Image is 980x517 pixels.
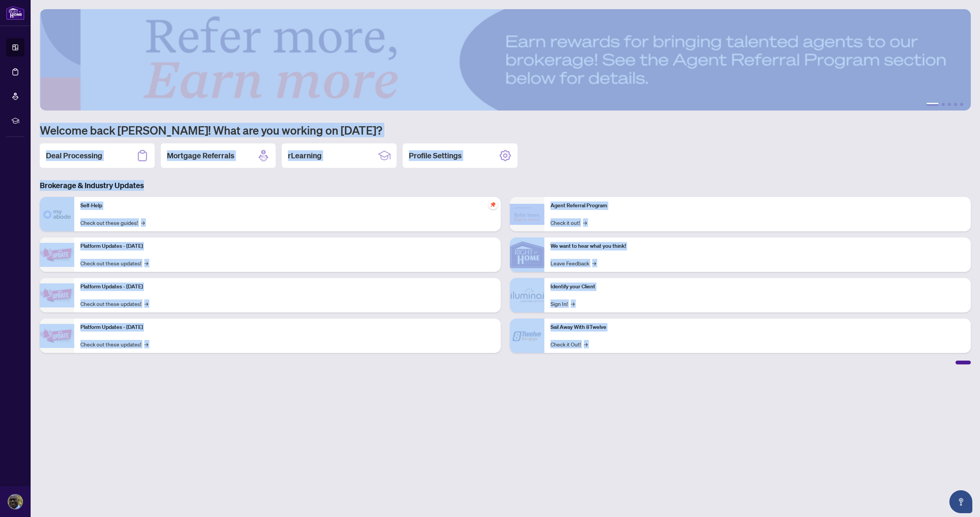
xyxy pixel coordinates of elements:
[550,202,965,210] p: Agent Referral Program
[46,150,102,161] h2: Deal Processing
[144,340,148,348] span: →
[550,242,965,250] p: We want to hear what you think!
[550,299,575,308] a: Sign In!→
[488,200,498,209] span: pushpin
[80,283,495,291] p: Platform Updates - [DATE]
[584,340,588,348] span: →
[80,259,148,267] a: Check out these updates!→
[40,9,971,111] img: Slide 0
[571,299,575,308] span: →
[510,237,544,272] img: We want to hear what you think!
[550,283,965,291] p: Identify your Client
[40,283,74,307] img: Platform Updates - July 8, 2025
[949,490,972,513] button: Open asap
[80,323,495,332] p: Platform Updates - [DATE]
[948,103,951,106] button: 3
[550,323,965,332] p: Sail Away With 8Twelve
[550,340,588,348] a: Check it Out!→
[40,324,74,348] img: Platform Updates - June 23, 2025
[40,123,971,137] h1: Welcome back [PERSON_NAME]! What are you working on [DATE]?
[80,340,148,348] a: Check out these updates!→
[40,197,74,231] img: Self-Help
[942,103,945,106] button: 2
[550,259,596,267] a: Leave Feedback→
[80,218,145,227] a: Check out these guides!→
[40,180,971,191] h3: Brokerage & Industry Updates
[40,243,74,267] img: Platform Updates - July 21, 2025
[592,259,596,267] span: →
[926,103,939,106] button: 1
[510,278,544,312] img: Identify your Client
[80,202,495,210] p: Self-Help
[8,494,23,509] img: Profile Icon
[288,150,322,161] h2: rLearning
[550,218,587,227] a: Check it out!→
[167,150,234,161] h2: Mortgage Referrals
[409,150,462,161] h2: Profile Settings
[510,319,544,353] img: Sail Away With 8Twelve
[583,218,587,227] span: →
[80,242,495,250] p: Platform Updates - [DATE]
[960,103,963,106] button: 5
[6,6,24,20] img: logo
[144,259,148,267] span: →
[954,103,957,106] button: 4
[144,299,148,308] span: →
[141,218,145,227] span: →
[510,204,544,225] img: Agent Referral Program
[80,299,148,308] a: Check out these updates!→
